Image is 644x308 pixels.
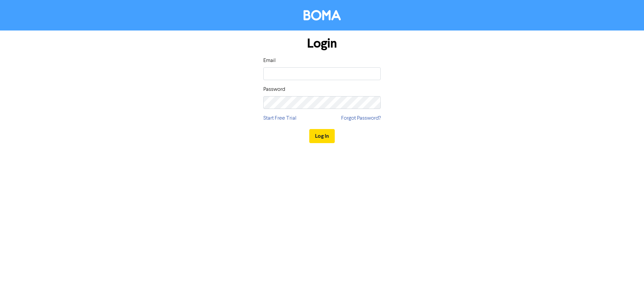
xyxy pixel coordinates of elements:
[304,10,341,20] img: BOMA Logo
[341,114,381,122] a: Forgot Password?
[263,57,276,65] label: Email
[309,129,335,143] button: Log In
[263,85,285,94] label: Password
[263,114,297,122] a: Start Free Trial
[263,36,381,51] h1: Login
